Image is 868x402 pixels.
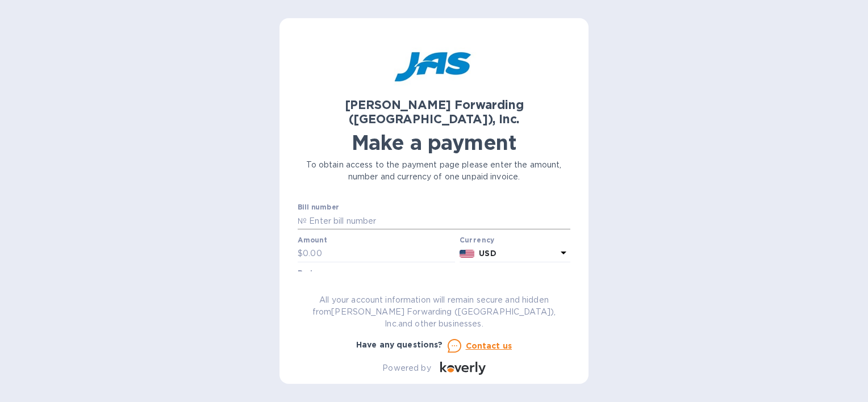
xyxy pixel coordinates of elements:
[479,249,496,258] b: USD
[466,341,512,350] u: Contact us
[303,245,455,262] input: 0.00
[298,204,339,211] label: Bill number
[345,98,524,126] b: [PERSON_NAME] Forwarding ([GEOGRAPHIC_DATA]), Inc.
[356,340,443,349] b: Have any questions?
[298,270,350,277] label: Business name
[298,215,307,227] p: №
[307,212,570,229] input: Enter bill number
[298,248,303,259] p: $
[298,294,570,330] p: All your account information will remain secure and hidden from [PERSON_NAME] Forwarding ([GEOGRA...
[298,237,327,244] label: Amount
[460,250,475,258] img: USD
[298,131,570,154] h1: Make a payment
[382,362,431,374] p: Powered by
[460,236,495,244] b: Currency
[298,159,570,183] p: To obtain access to the payment page please enter the amount, number and currency of one unpaid i...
